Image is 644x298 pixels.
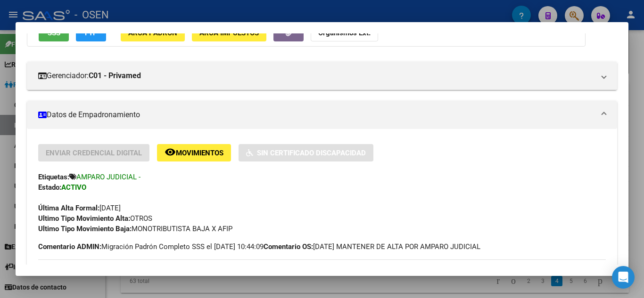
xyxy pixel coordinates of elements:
[38,144,149,161] button: Enviar Credencial Digital
[165,146,176,158] mat-icon: remove_red_eye
[46,149,142,157] span: Enviar Credencial Digital
[239,144,373,161] button: Sin Certificado Discapacidad
[27,101,617,129] mat-expansion-panel-header: Datos de Empadronamiento
[38,173,69,181] strong: Etiquetas:
[38,214,152,223] span: OTROS
[257,149,366,157] span: Sin Certificado Discapacidad
[38,109,594,121] mat-panel-title: Datos de Empadronamiento
[264,242,480,252] span: [DATE] MANTENER DE ALTA POR AMPARO JUDICIAL
[157,144,231,161] button: Movimientos
[264,242,313,251] strong: Comentario OS:
[38,242,101,251] strong: Comentario ADMIN:
[38,183,61,192] strong: Estado:
[61,183,86,192] strong: ACTIVO
[38,225,232,233] span: MONOTRIBUTISTA BAJA X AFIP
[38,204,121,212] span: [DATE]
[38,225,132,233] strong: Ultimo Tipo Movimiento Baja:
[38,204,99,212] strong: Última Alta Formal:
[612,266,635,289] div: Open Intercom Messenger
[76,173,140,181] span: AMPARO JUDICIAL -
[38,214,130,223] strong: Ultimo Tipo Movimiento Alta:
[27,62,617,90] mat-expansion-panel-header: Gerenciador:C01 - Privamed
[176,149,223,157] span: Movimientos
[38,242,264,252] span: Migración Padrón Completo SSS el [DATE] 10:44:09
[89,70,141,81] strong: C01 - Privamed
[38,70,594,81] mat-panel-title: Gerenciador:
